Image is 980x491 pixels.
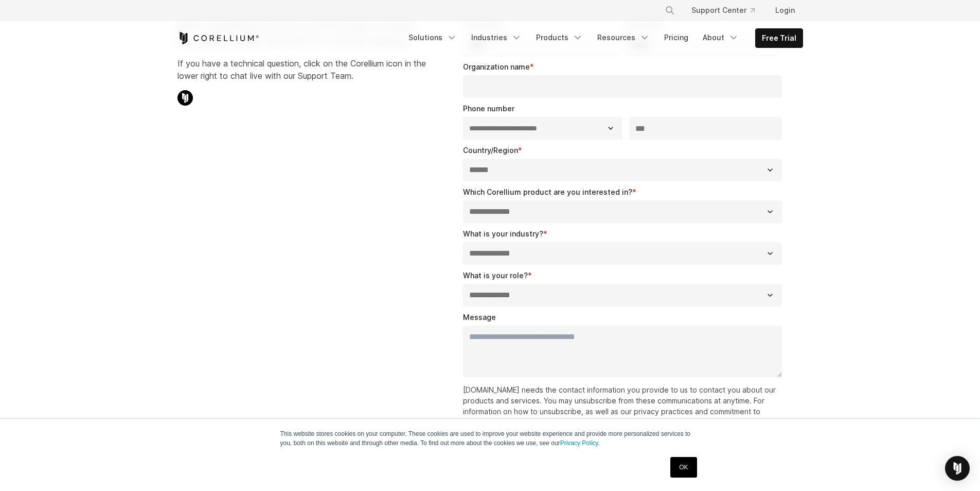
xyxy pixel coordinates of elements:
[465,28,528,47] a: Industries
[463,104,514,113] span: Phone number
[756,29,803,47] a: Free Trial
[697,28,745,47] a: About
[652,1,803,20] div: Navigation Menu
[463,229,543,238] span: What is your industry?
[177,90,193,106] img: Corellium Chat Icon
[670,457,697,478] a: OK
[530,28,589,47] a: Products
[177,32,259,44] a: Corellium Home
[177,57,426,82] p: If you have a technical question, click on the Corellium icon in the lower right to chat live wit...
[280,429,700,448] p: This website stores cookies on your computer. These cookies are used to improve your website expe...
[463,271,528,280] span: What is your role?
[463,188,632,196] span: Which Corellium product are you interested in?
[463,146,518,155] span: Country/Region
[463,384,787,428] p: [DOMAIN_NAME] needs the contact information you provide to us to contact you about our products a...
[560,439,600,447] a: Privacy Policy.
[402,28,803,48] div: Navigation Menu
[591,28,656,47] a: Resources
[463,313,496,321] span: Message
[463,62,530,71] span: Organization name
[767,1,803,20] a: Login
[683,1,763,20] a: Support Center
[661,1,679,20] button: Search
[402,28,463,47] a: Solutions
[658,28,694,47] a: Pricing
[945,456,970,481] div: Open Intercom Messenger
